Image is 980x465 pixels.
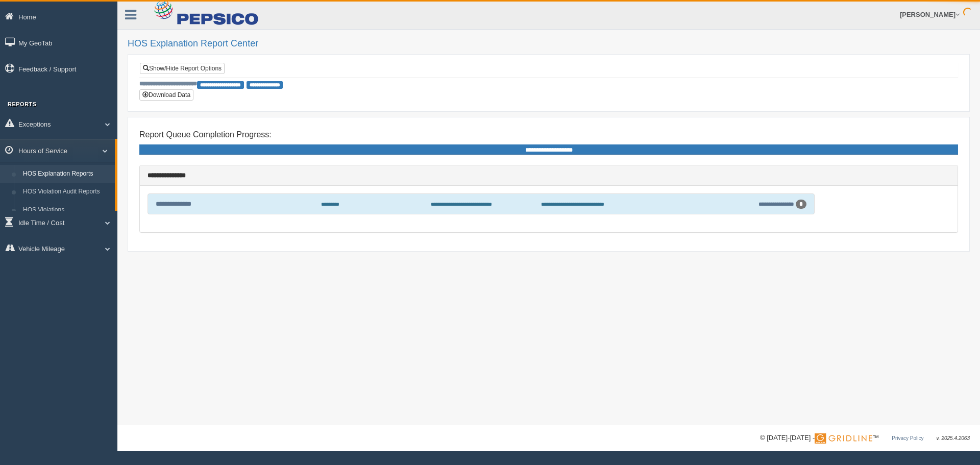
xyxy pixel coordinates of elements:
img: Gridline [815,433,872,444]
span: v. 2025.4.2063 [937,435,970,441]
button: Download Data [139,89,193,101]
a: Show/Hide Report Options [140,63,225,74]
h2: HOS Explanation Report Center [128,39,970,49]
a: HOS Violation Audit Reports [18,183,115,201]
h4: Report Queue Completion Progress: [139,130,958,139]
a: HOS Violations [18,201,115,219]
a: Privacy Policy [892,435,923,441]
a: HOS Explanation Reports [18,165,115,183]
div: © [DATE]-[DATE] - ™ [760,433,970,444]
